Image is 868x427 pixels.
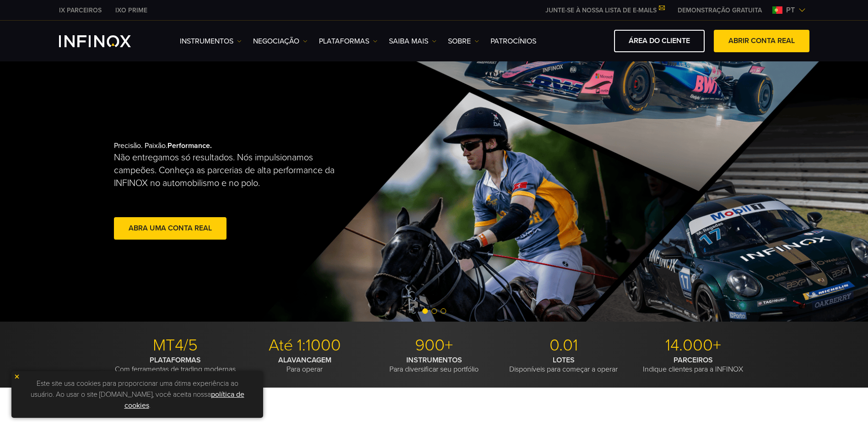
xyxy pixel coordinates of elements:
strong: ALAVANCAGEM [278,356,331,365]
a: Instrumentos [180,36,242,47]
a: ÁREA DO CLIENTE [614,30,705,52]
strong: PARCEIROS [674,356,713,365]
a: SOBRE [448,36,479,47]
p: MT4/5 [114,335,237,356]
p: Não entregamos só resultados. Nós impulsionamos campeões. Conheça as parcerias de alta performanc... [114,151,345,190]
a: Saiba mais [389,36,437,47]
a: INFINOX [52,5,108,15]
p: Disponíveis para começar a operar [502,356,625,374]
a: INFINOX Logo [59,35,152,47]
p: Até 1:1000 [243,335,366,356]
img: yellow close icon [14,373,20,380]
a: abra uma conta real [114,217,226,240]
p: Indique clientes para a INFINOX [632,356,755,374]
a: ABRIR CONTA REAL [714,30,809,52]
p: 0.01 [502,335,625,356]
p: 14.000+ [632,335,755,356]
strong: PLATAFORMAS [150,356,201,365]
span: Go to slide 2 [431,308,437,314]
span: Go to slide 3 [441,308,446,314]
strong: Performance. [167,141,212,150]
strong: INSTRUMENTOS [406,356,462,365]
p: 900+ [373,335,496,356]
p: Com ferramentas de trading modernas [114,356,237,374]
p: Este site usa cookies para proporcionar uma ótima experiência ao usuário. Ao usar o site [DOMAIN_... [16,376,259,413]
span: Go to slide 1 [422,308,428,314]
p: Para operar [243,356,366,374]
a: JUNTE-SE À NOSSA LISTA DE E-MAILS [539,6,671,14]
strong: LOTES [553,356,575,365]
a: NEGOCIAÇÃO [253,36,307,47]
a: INFINOX [108,5,154,15]
span: pt [782,5,798,16]
a: INFINOX MENU [671,5,769,15]
a: Patrocínios [491,36,536,47]
p: Para diversificar seu portfólio [373,356,496,374]
a: PLATAFORMAS [319,36,377,47]
div: Precisão. Paixão. [114,126,402,257]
